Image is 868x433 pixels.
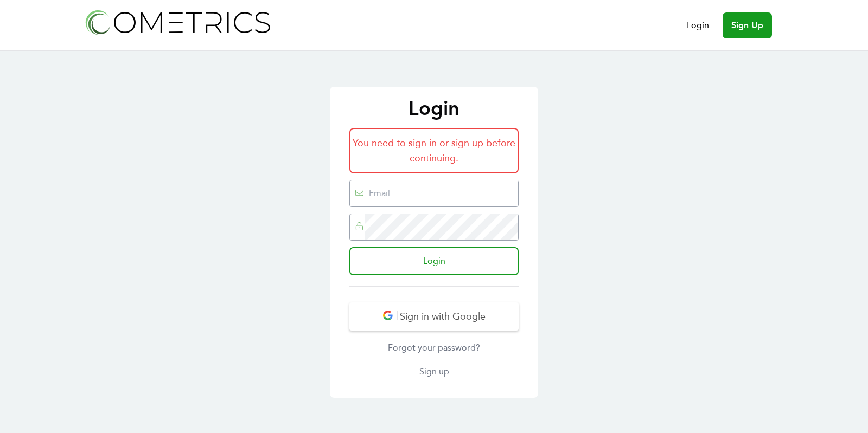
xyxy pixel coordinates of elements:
p: Login [341,98,527,119]
input: Email [365,180,518,206]
a: Sign up [349,365,519,378]
button: Sign in with Google [349,302,519,331]
a: Forgot your password? [349,341,519,354]
a: Login [687,19,709,32]
img: Cometrics logo [82,7,272,37]
input: Login [349,247,519,275]
a: Sign Up [723,12,772,38]
div: You need to sign in or sign up before continuing. [349,128,519,173]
